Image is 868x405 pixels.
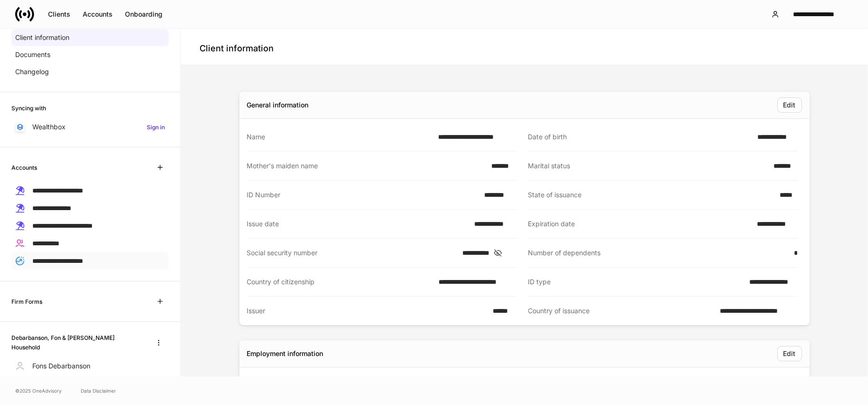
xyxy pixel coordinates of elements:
[81,387,116,395] a: Data Disclaimer
[125,11,162,18] div: Onboarding
[15,67,49,77] p: Changelog
[247,349,324,358] div: Employment information
[247,248,457,258] div: Social security number
[42,7,76,22] button: Clients
[11,297,42,306] h6: Firm Forms
[247,132,432,142] div: Name
[11,163,37,172] h6: Accounts
[528,277,744,287] div: ID type
[783,350,796,357] div: Edit
[32,361,90,371] p: Fons Debarbanson
[777,346,802,361] button: Edit
[247,161,486,171] div: Mother's maiden name
[247,277,433,287] div: Country of citizenship
[11,29,169,46] a: Client information
[247,306,487,316] div: Issuer
[200,43,274,54] h4: Client information
[11,104,46,113] h6: Syncing with
[247,219,469,229] div: Issue date
[528,161,768,171] div: Marital status
[119,7,169,22] button: Onboarding
[247,100,309,110] div: General information
[247,190,478,200] div: ID Number
[528,219,751,229] div: Expiration date
[32,122,66,132] p: Wealthbox
[11,357,169,375] a: Fons Debarbanson
[83,11,113,18] div: Accounts
[76,7,119,22] button: Accounts
[528,248,788,258] div: Number of dependents
[528,132,752,142] div: Date of birth
[11,333,141,351] h6: Debarbanson, Fon & [PERSON_NAME] Household
[11,46,169,63] a: Documents
[15,387,62,395] span: © 2025 OneAdvisory
[15,50,50,59] p: Documents
[11,118,169,135] a: WealthboxSign in
[48,11,70,18] div: Clients
[777,97,802,113] button: Edit
[147,123,165,132] h6: Sign in
[15,33,69,42] p: Client information
[528,306,714,316] div: Country of issuance
[528,190,774,200] div: State of issuance
[783,102,796,108] div: Edit
[11,63,169,80] a: Changelog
